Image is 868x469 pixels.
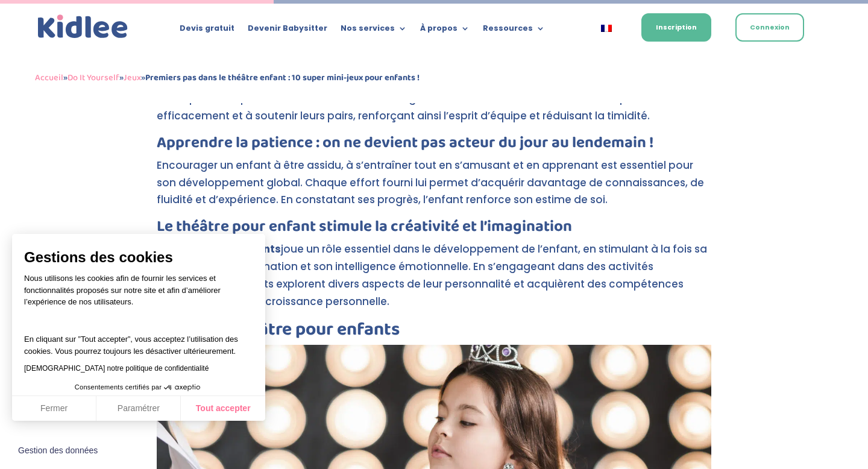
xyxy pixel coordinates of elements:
[341,24,407,37] a: Nos services
[75,384,162,391] span: Consentements certifiés par
[157,321,711,345] h2: Types de théâtre pour enfants
[641,13,711,42] a: Inscription
[157,219,711,241] h3: Le théâtre pour enfant stimule la créativité et l’imagination
[145,71,420,85] strong: Premiers pas dans le théâtre enfant : 10 super mini-jeux pour enfants !
[24,364,209,373] a: [DEMOGRAPHIC_DATA] notre politique de confidentialité
[181,396,265,421] button: Tout accepter
[12,396,96,421] button: Fermer
[68,71,119,85] a: Do It Yourself
[248,24,327,37] a: Devenir Babysitter
[35,12,131,42] a: Kidlee Logo
[124,71,141,85] a: Jeux
[735,13,804,42] a: Connexion
[157,135,711,157] h3: Apprendre la patience : on ne devient pas acteur du jour au lendemain !
[420,24,470,37] a: À propos
[11,438,105,464] button: Fermer le widget sans consentement
[157,157,711,219] p: Encourager un enfant à être assidu, à s’entraîner tout en s’amusant et en apprenant est essentiel...
[35,12,131,42] img: logo_kidlee_bleu
[35,71,63,85] a: Accueil
[18,445,98,456] span: Gestion des données
[483,24,545,37] a: Ressources
[24,248,253,266] span: Gestions des cookies
[69,380,209,395] button: Consentements certifiés par
[601,25,612,32] img: Français
[24,322,253,357] p: En cliquant sur ”Tout accepter”, vous acceptez l’utilisation des cookies. Vous pourrez toujours l...
[157,241,711,321] p: Le joue un rôle essentiel dans le développement de l’enfant, en stimulant à la fois sa créativité...
[180,24,234,37] a: Devis gratuit
[24,272,253,316] p: Nous utilisons les cookies afin de fournir les services et fonctionnalités proposés sur notre sit...
[96,396,181,421] button: Paramétrer
[35,71,420,85] span: » » »
[164,370,200,406] svg: Axeptio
